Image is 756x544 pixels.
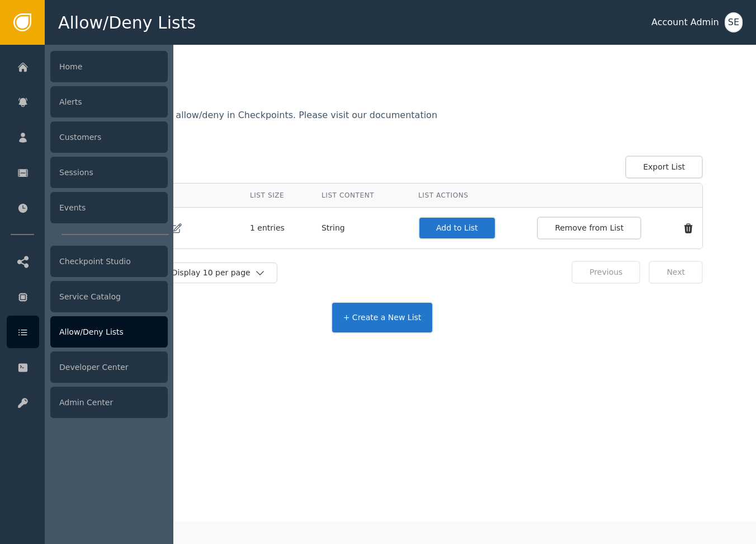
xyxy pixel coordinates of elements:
a: Events [7,191,168,224]
button: Display 10 per page [160,262,277,283]
div: Account Admin [651,16,719,29]
div: Developer Center [50,351,168,383]
div: Sessions [50,157,168,188]
th: List Actions [410,184,702,208]
a: Allow/Deny Lists [7,316,168,348]
a: Alerts [7,86,168,118]
a: here [62,120,703,129]
th: List Content [313,184,410,208]
div: Allow/Deny Lists [50,316,168,348]
a: Service Catalog [7,280,168,313]
button: Export List [625,156,703,179]
div: Events [50,192,168,223]
div: Display 10 per page [172,267,254,279]
a: Checkpoint Studio [7,245,168,278]
button: + Create a New List [331,302,434,334]
div: Admin Center [50,387,168,418]
div: String [322,222,401,234]
div: 1 entries [250,222,305,234]
a: Customers [7,121,168,153]
div: Checkpoint Studio [50,246,168,277]
div: Service Catalog [50,281,168,312]
div: Customers [50,121,168,153]
div: Home [50,51,168,82]
th: List Size [242,184,313,208]
div: Manage lists of values to allow/deny in Checkpoints. Please visit our documentation . [62,111,703,138]
span: Allow/Deny Lists [58,10,196,35]
a: Sessions [7,156,168,189]
div: Alerts [50,86,168,118]
button: Remove from List [537,217,641,240]
a: Home [7,50,168,83]
a: Developer Center [7,351,168,383]
button: Add to List [418,217,496,240]
a: Admin Center [7,386,168,419]
button: SE [725,12,743,32]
